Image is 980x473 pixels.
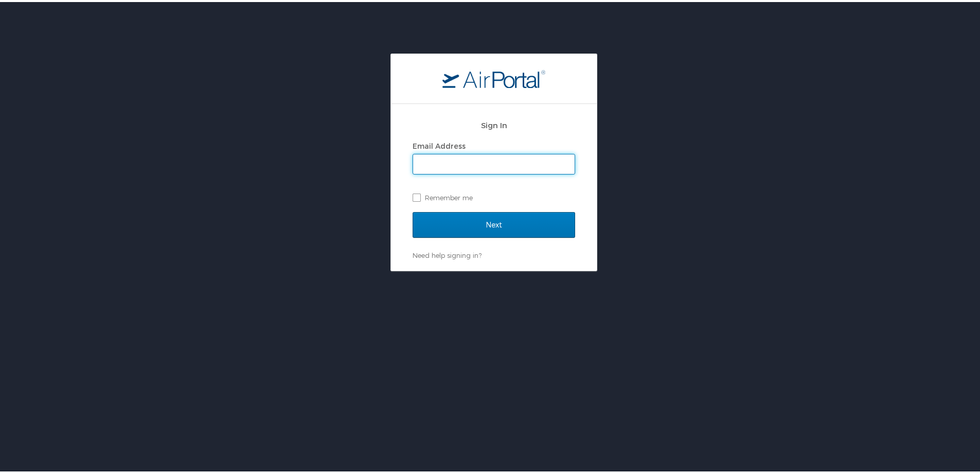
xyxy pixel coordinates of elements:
label: Remember me [413,188,575,203]
h2: Sign In [413,117,575,129]
input: Next [413,210,575,236]
img: logo [442,67,545,86]
a: Need help signing in? [413,249,482,257]
label: Email Address [413,139,466,148]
